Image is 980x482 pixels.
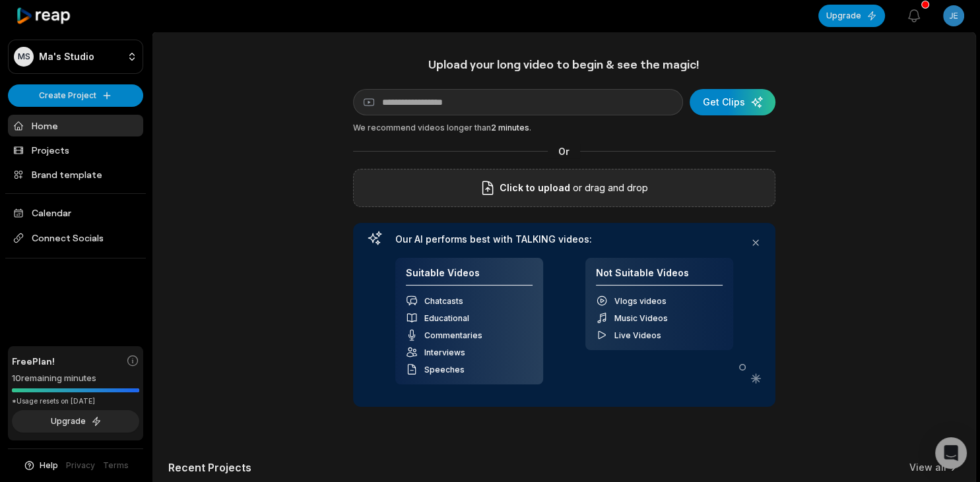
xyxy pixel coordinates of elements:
[40,460,58,471] span: Help
[491,123,529,133] span: 2 minutes
[406,267,533,286] h4: Suitable Videos
[103,460,129,471] a: Terms
[596,267,723,286] h4: Not Suitable Videos
[8,84,143,107] button: Create Project
[614,313,668,323] span: Music Videos
[8,139,143,161] a: Projects
[909,461,946,474] a: View all
[614,296,667,306] span: Vlogs videos
[424,365,465,375] span: Speeches
[424,330,482,340] span: Commentaries
[8,164,143,185] a: Brand template
[570,180,648,196] p: or drag and drop
[424,347,465,357] span: Interviews
[66,460,95,471] a: Privacy
[8,226,143,250] span: Connect Socials
[690,89,775,115] button: Get Clips
[8,115,143,136] a: Home
[935,437,967,469] div: Open Intercom Messenger
[424,296,463,306] span: Chatcasts
[614,330,661,340] span: Live Videos
[8,202,143,224] a: Calendar
[818,5,885,27] button: Upgrade
[395,233,733,245] h3: Our AI performs best with TALKING videos:
[353,122,775,134] div: We recommend videos longer than .
[39,51,94,63] p: Ma's Studio
[500,180,570,196] span: Click to upload
[12,372,139,385] div: 10 remaining minutes
[12,396,139,406] div: *Usage resets on [DATE]
[168,461,251,474] h2: Recent Projects
[548,144,580,158] span: Or
[23,460,58,471] button: Help
[12,410,139,433] button: Upgrade
[14,47,34,67] div: MS
[353,57,775,72] h1: Upload your long video to begin & see the magic!
[12,354,55,368] span: Free Plan!
[424,313,469,323] span: Educational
